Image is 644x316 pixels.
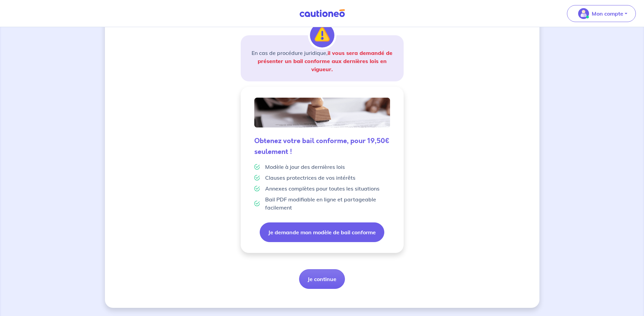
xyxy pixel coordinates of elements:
[299,269,345,289] button: Je continue
[265,174,355,182] p: Clauses protectrices de vos intérêts
[254,98,390,127] img: valid-lease.png
[592,9,623,18] p: Mon compte
[254,136,390,157] h5: Obtenez votre bail conforme, pour 19,50€ seulement !
[265,195,390,212] p: Bail PDF modifiable en ligne et partageable facilement
[310,23,334,47] img: illu_alert.svg
[297,9,348,18] img: Cautioneo
[260,222,384,242] button: Je demande mon modèle de bail conforme
[567,5,636,22] button: illu_account_valid_menu.svgMon compte
[578,8,589,19] img: illu_account_valid_menu.svg
[249,49,395,73] p: En cas de procédure juridique,
[258,50,393,73] strong: il vous sera demandé de présenter un bail conforme aux dernières lois en vigueur.
[265,184,380,193] p: Annexes complètes pour toutes les situations
[265,163,345,171] p: Modèle à jour des dernières lois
